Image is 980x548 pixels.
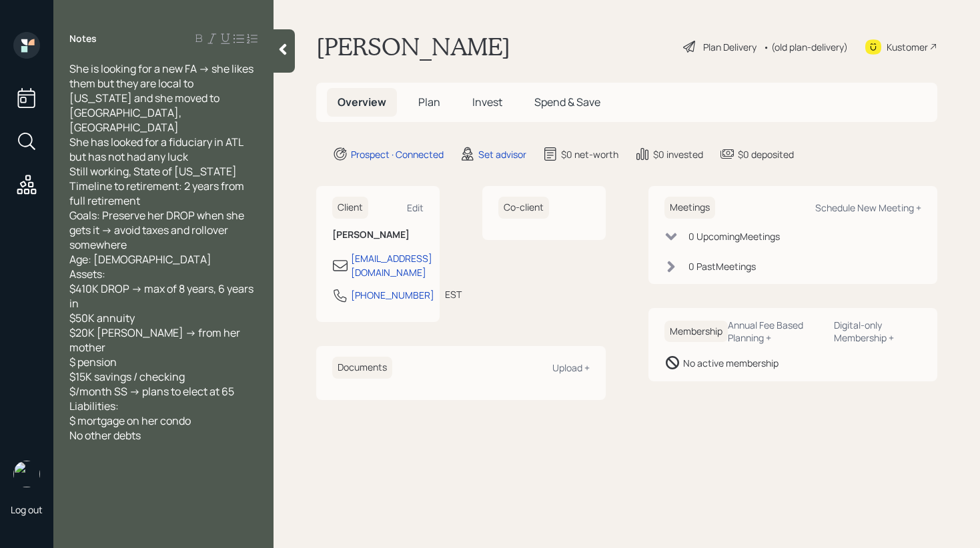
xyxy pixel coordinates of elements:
div: Plan Delivery [703,40,757,54]
span: Plan [418,95,440,109]
div: 0 Upcoming Meeting s [688,229,780,243]
div: Digital-only Membership + [834,319,921,344]
span: $ pension [69,355,117,369]
span: $15K savings / checking [69,369,185,384]
span: No other debts [69,428,141,443]
span: Overview [338,95,386,109]
div: [EMAIL_ADDRESS][DOMAIN_NAME] [351,251,432,279]
div: Schedule New Meeting + [815,201,921,214]
h6: [PERSON_NAME] [332,229,424,241]
div: [PHONE_NUMBER] [351,288,434,302]
div: Edit [407,201,424,214]
h6: Documents [332,357,392,379]
h6: Co-client [498,197,549,219]
span: Assets: [69,267,105,281]
span: Age: [DEMOGRAPHIC_DATA] [69,252,211,267]
span: Still working, State of [US_STATE] [69,164,237,179]
div: $0 net-worth [561,147,618,161]
h6: Client [332,197,368,219]
div: $0 invested [653,147,703,161]
span: Invest [472,95,502,109]
div: Annual Fee Based Planning + [728,319,824,344]
h6: Membership [664,321,728,343]
span: $50K annuity [69,311,135,325]
span: $410K DROP -> max of 8 years, 6 years in [69,281,256,311]
span: $/month SS -> plans to elect at 65 [69,384,234,399]
h1: [PERSON_NAME] [316,32,510,61]
div: Set advisor [478,147,526,161]
div: EST [445,287,462,301]
span: Timeline to retirement: 2 years from full retirement [69,179,246,208]
div: Upload + [552,361,590,374]
div: Prospect · Connected [351,147,444,161]
span: She has looked for a fiduciary in ATL but has not had any luck [69,135,245,164]
div: $0 deposited [738,147,794,161]
div: 0 Past Meeting s [688,259,756,273]
span: Liabilities: [69,399,119,413]
div: Log out [11,503,43,516]
h6: Meetings [664,197,715,219]
div: No active membership [683,356,779,370]
span: $20K [PERSON_NAME] -> from her mother [69,325,242,355]
img: retirable_logo.png [13,461,40,487]
span: Spend & Save [534,95,600,109]
div: Kustomer [887,40,928,54]
label: Notes [69,32,97,45]
span: $ mortgage on her condo [69,413,191,428]
div: • (old plan-delivery) [763,40,848,54]
span: Goals: Preserve her DROP when she gets it -> avoid taxes and rollover somewhere [69,208,246,252]
span: She is looking for a new FA -> she likes them but they are local to [US_STATE] and she moved to [... [69,61,256,135]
